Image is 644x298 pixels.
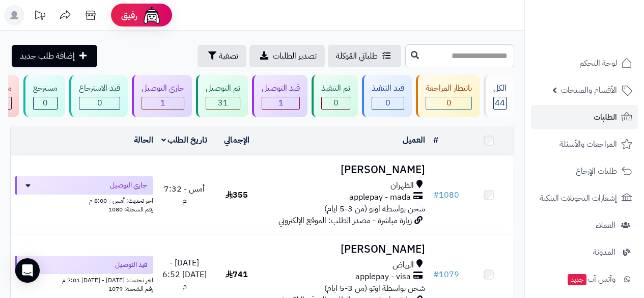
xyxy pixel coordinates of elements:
a: مسترجع 0 [21,75,67,117]
span: 44 [495,97,505,109]
img: ai-face.png [142,5,162,25]
div: 1 [262,97,299,109]
span: 0 [43,97,48,109]
span: الرياض [393,259,414,271]
span: 1 [160,97,165,109]
a: الحالة [134,134,153,146]
span: 0 [385,97,390,109]
span: رقم الشحنة: 1080 [108,205,153,214]
span: applepay - visa [355,271,411,283]
div: قيد الاسترجاع [79,83,120,94]
div: الكل [493,83,507,94]
div: 0 [372,97,404,109]
a: الكل44 [482,75,516,117]
span: الطلبات [594,110,617,124]
span: إضافة طلب جديد [20,50,75,62]
span: طلباتي المُوكلة [336,50,378,62]
a: العملاء [531,213,638,237]
div: 1 [142,97,184,109]
button: تصفية [198,45,246,67]
div: 0 [34,97,57,109]
div: بانتظار المراجعة [426,83,472,94]
div: تم التوصيل [206,83,240,94]
span: # [433,268,439,281]
span: 0 [446,97,452,109]
a: إشعارات التحويلات البنكية [531,186,638,210]
a: قيد الاسترجاع 0 [67,75,130,117]
span: جديد [568,274,586,285]
a: تم التوصيل 31 [194,75,250,117]
div: Open Intercom Messenger [15,258,40,283]
span: شحن بواسطة اوتو (من 3-5 ايام) [324,203,425,215]
span: تصدير الطلبات [273,50,317,62]
span: المراجعات والأسئلة [559,137,617,151]
h3: [PERSON_NAME] [266,243,425,255]
a: طلبات الإرجاع [531,159,638,183]
a: جاري التوصيل 1 [130,75,194,117]
span: # [433,189,439,201]
span: 1 [278,97,284,109]
a: قيد التنفيذ 0 [360,75,414,117]
div: مسترجع [33,83,58,94]
a: طلباتي المُوكلة [328,45,401,67]
a: #1079 [433,268,459,281]
span: 741 [226,268,248,281]
div: اخر تحديث: أمس - 8:00 م [15,195,153,205]
a: تصدير الطلبات [249,45,325,67]
span: 0 [333,97,339,109]
span: الظهران [390,180,414,192]
a: لوحة التحكم [531,51,638,75]
span: وآتس آب [567,272,615,286]
div: قيد التوصيل [262,83,300,94]
a: #1080 [433,189,459,201]
span: تصفية [219,50,238,62]
a: إضافة طلب جديد [12,45,97,67]
a: بانتظار المراجعة 0 [414,75,482,117]
span: قيد التوصيل [115,260,147,270]
span: جاري التوصيل [110,180,147,191]
span: شحن بواسطة اوتو (من 3-5 ايام) [324,282,425,294]
span: 355 [226,189,248,201]
div: اخر تحديث: [DATE] - [DATE] 7:01 م [15,274,153,285]
div: 0 [426,97,471,109]
span: العملاء [596,218,615,232]
div: 31 [206,97,240,109]
a: تاريخ الطلب [161,134,208,146]
span: المدونة [593,245,615,259]
div: تم التنفيذ [321,83,350,94]
a: تحديثات المنصة [27,5,52,28]
a: وآتس آبجديد [531,267,638,291]
a: الإجمالي [224,134,249,146]
span: [DATE] - [DATE] 6:52 م [162,257,207,292]
div: 0 [79,97,120,109]
div: قيد التنفيذ [372,83,404,94]
span: applepay - mada [349,192,411,203]
img: logo-2.png [575,8,634,29]
span: رقم الشحنة: 1079 [108,284,153,293]
a: العميل [403,134,425,146]
span: لوحة التحكم [579,56,617,70]
div: جاري التوصيل [142,83,184,94]
span: الأقسام والمنتجات [561,83,617,97]
span: أمس - 7:32 م [164,183,205,207]
span: زيارة مباشرة - مصدر الطلب: الموقع الإلكتروني [278,214,412,227]
a: الطلبات [531,105,638,129]
span: رفيق [121,9,137,21]
a: # [433,134,438,146]
a: المراجعات والأسئلة [531,132,638,156]
a: قيد التوصيل 1 [250,75,310,117]
h3: [PERSON_NAME] [266,164,425,176]
a: تم التنفيذ 0 [310,75,360,117]
span: طلبات الإرجاع [576,164,617,178]
div: 0 [322,97,350,109]
span: إشعارات التحويلات البنكية [540,191,617,205]
span: 0 [97,97,102,109]
a: المدونة [531,240,638,264]
span: 31 [218,97,228,109]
